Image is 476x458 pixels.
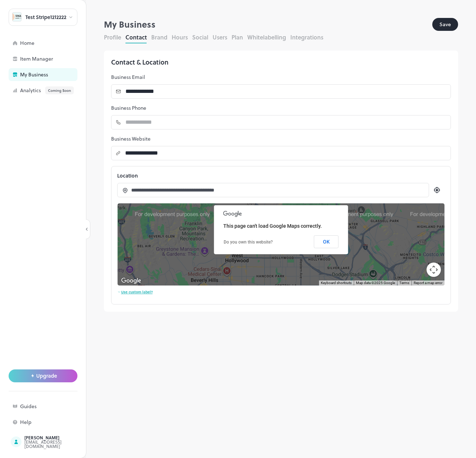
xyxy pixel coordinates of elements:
div: Home [20,41,92,46]
div: [PERSON_NAME] [24,435,92,440]
a: Terms (opens in new tab) [399,281,409,285]
button: Plan [232,33,243,41]
div: Analytics [20,86,92,94]
a: Open this area in Google Maps (opens a new window) [119,276,143,285]
div: Contact & Location [111,58,451,66]
p: Business Website [111,135,451,142]
div: Item Manager [20,56,92,61]
div: My Business [20,72,92,77]
div: Coming Soon [45,86,74,94]
img: avatar [13,13,21,21]
div: My Business [104,18,432,31]
a: Do you own this website? [224,240,273,245]
p: Business Email [111,74,451,81]
button: Whitelabelling [247,33,286,41]
p: Business Phone [111,104,451,112]
img: Google [119,276,143,285]
button: Map camera controls [427,263,441,277]
div: Use custom label? [117,289,445,295]
button: Hours [172,33,188,41]
button: Users [213,33,227,41]
button: Save [432,18,458,31]
button: Contact [125,33,147,41]
a: Report a map error [414,281,442,285]
span: Map data ©2025 Google [356,281,395,285]
div: Guides [20,404,92,409]
button: Integrations [290,33,323,41]
button: Profile [104,33,121,41]
div: Test Stripe1212222 [25,15,66,20]
button: OK [314,235,339,248]
button: Social [192,33,208,41]
button: Brand [151,33,167,41]
div: Help [20,420,92,425]
div: [EMAIL_ADDRESS][DOMAIN_NAME] [24,440,92,448]
span: Upgrade [36,373,57,379]
span: This page can't load Google Maps correctly. [223,223,322,229]
div: Location [117,172,445,179]
button: Keyboard shortcuts [321,280,352,285]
